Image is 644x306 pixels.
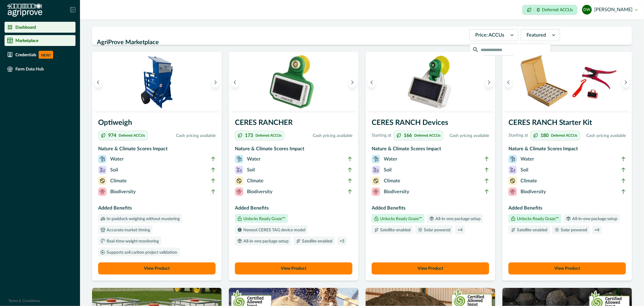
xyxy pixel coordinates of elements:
[516,228,547,232] p: Satellite-enabled
[98,262,216,275] button: View Product
[571,217,617,221] p: All-in-one package setup
[255,134,282,137] p: Deferred ACCUs
[521,177,537,184] p: Climate
[7,4,42,17] img: Logo
[521,155,534,163] p: Water
[446,133,489,139] p: Cash pricing available
[15,38,38,43] p: Marketplace
[372,145,489,155] h3: Nature & Climate Scores Impact
[242,228,305,232] p: Newest CERES TAG device model
[247,177,264,184] p: Climate
[287,133,352,139] p: Cash pricing available
[247,155,261,163] p: Water
[508,117,626,131] h3: CERES RANCH Starter Kit
[110,177,127,184] p: Climate
[247,166,255,174] p: Soil
[582,133,626,139] p: Cash pricing available
[594,228,599,232] p: + 4
[235,262,352,275] button: View Product
[92,52,222,112] img: An Optiweigh unit
[551,134,577,137] p: Deferred ACCUs
[105,228,150,232] p: Accurate market timing
[404,133,412,138] p: 166
[95,77,102,88] button: Previous image
[368,77,375,88] button: Previous image
[110,188,136,195] p: Biodiversity
[245,133,253,138] p: 173
[505,77,512,88] button: Previous image
[229,52,358,112] img: A single CERES RANCHER device
[384,166,392,174] p: Soil
[537,8,540,12] p: 0
[340,239,344,243] p: + 5
[5,35,75,46] a: Marketplace
[235,117,352,131] h3: CERES RANCHER
[372,262,489,275] button: View Product
[349,77,356,88] button: Next image
[379,228,411,232] p: Satellite-enabled
[434,217,481,221] p: All-in-one package setup
[8,299,40,303] a: Terms & Conditions
[542,8,573,12] p: Deferred ACCUs
[508,145,626,155] h3: Nature & Climate Scores Impact
[119,134,145,137] p: Deferred ACCUs
[39,51,53,59] p: NEW!
[508,204,626,214] h3: Added Benefits
[622,77,630,88] button: Next image
[15,25,36,30] p: Dashboard
[559,228,587,232] p: Solar powered
[521,188,546,195] p: Biodiversity
[5,22,75,33] a: Dashboard
[508,132,528,139] p: Starting at
[423,228,450,232] p: Solar powered
[247,188,272,195] p: Biodiversity
[108,133,116,138] p: 974
[231,77,239,88] button: Previous image
[384,188,409,195] p: Biodiversity
[540,133,549,138] p: 180
[614,277,644,306] iframe: Chat Widget
[235,145,352,155] h3: Nature & Climate Scores Impact
[212,77,219,88] button: Next image
[508,262,626,275] button: View Product
[98,204,216,214] h3: Added Benefits
[366,52,495,112] img: A single CERES RANCH device
[502,52,632,112] img: A CERES RANCH starter kit
[5,48,75,61] a: CredentialsNEW!
[301,239,332,243] p: Satellite-enabled
[98,145,216,155] h3: Nature & Climate Scores Impact
[110,155,124,163] p: Water
[379,217,422,221] p: Unlocks Ready Graze™
[521,166,528,174] p: Soil
[150,133,216,139] p: Cash pricing available
[242,217,285,221] p: Unlocks Ready Graze™
[242,239,289,243] p: All-in-one package setup
[105,217,180,221] p: In-paddock weighing without mustering
[15,52,36,57] p: Credentials
[98,117,216,131] h3: Optiweigh
[485,77,493,88] button: Next image
[458,228,463,232] p: + 4
[15,67,44,71] p: Farm Data Hub
[235,204,352,214] h3: Added Benefits
[616,283,619,301] div: Drag
[110,166,118,174] p: Soil
[105,239,159,243] p: Real-time weight monitoring
[582,2,638,17] button: daniel wortmann[PERSON_NAME]
[384,155,397,163] p: Water
[516,217,559,221] p: Unlocks Ready Graze™
[97,37,466,48] h2: AgriProve Marketplace
[5,63,75,74] a: Farm Data Hub
[105,250,177,255] p: Supports soil carbon project validation
[372,204,489,214] h3: Added Benefits
[372,117,489,131] h3: CERES RANCH Devices
[384,177,400,184] p: Climate
[414,134,441,137] p: Deferred ACCUs
[372,132,391,139] p: Starting at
